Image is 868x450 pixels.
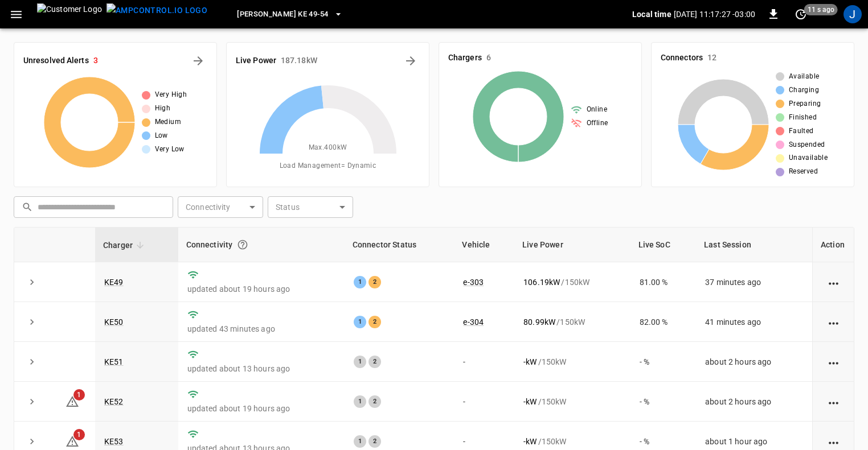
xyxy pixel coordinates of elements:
div: / 150 kW [523,436,621,447]
h6: Live Power [236,55,276,67]
span: Faulted [789,126,814,137]
div: 2 [369,435,381,448]
div: 2 [369,356,381,368]
td: - % [630,342,697,382]
div: action cell options [826,276,841,288]
span: Charger [103,238,148,252]
span: Low [155,130,168,142]
a: KE50 [104,317,124,327]
td: - [454,382,514,422]
th: Last Session [696,228,812,262]
span: Finished [789,112,817,123]
div: 1 [354,276,366,288]
a: KE53 [104,437,124,446]
td: 37 minutes ago [696,262,812,302]
a: 1 [65,436,79,445]
a: e-304 [463,317,484,327]
p: [DATE] 11:17:27 -03:00 [674,9,755,20]
div: / 150 kW [523,316,621,328]
td: 41 minutes ago [696,302,812,342]
p: 106.19 kW [523,276,560,288]
h6: Connectors [661,52,703,64]
div: / 150 kW [523,396,621,407]
h6: 6 [486,52,491,64]
div: action cell options [826,396,841,407]
span: Reserved [789,166,818,177]
a: 1 [65,397,79,406]
span: 1 [73,389,85,401]
div: 2 [369,276,381,288]
td: about 2 hours ago [696,382,812,422]
span: Online [587,104,607,115]
div: 2 [369,316,381,328]
a: e-303 [463,278,484,287]
th: Vehicle [454,228,514,262]
span: High [155,103,171,114]
th: Live SoC [630,228,697,262]
button: Connection between the charger and our software. [232,234,253,255]
h6: Chargers [448,52,482,64]
th: Live Power [514,228,630,262]
div: 2 [369,395,381,408]
h6: 187.18 kW [281,55,317,67]
span: [PERSON_NAME] KE 49-54 [237,8,328,21]
div: 1 [354,316,366,328]
td: 82.00 % [630,302,697,342]
a: KE52 [104,397,124,406]
td: - % [630,382,697,422]
td: about 2 hours ago [696,342,812,382]
p: updated about 13 hours ago [187,363,335,374]
a: KE49 [104,278,124,287]
p: - kW [523,396,537,407]
div: / 150 kW [523,276,621,288]
div: 1 [354,356,366,368]
span: 1 [73,429,85,440]
span: Offline [587,118,608,129]
span: Very High [155,89,187,101]
span: Charging [789,85,819,96]
p: updated about 19 hours ago [187,283,335,295]
p: updated about 19 hours ago [187,403,335,414]
td: 81.00 % [630,262,697,302]
div: action cell options [826,356,841,368]
th: Action [812,228,854,262]
h6: 3 [93,55,98,67]
span: Medium [155,117,181,128]
p: - kW [523,356,537,368]
span: Max. 400 kW [309,142,347,154]
div: / 150 kW [523,356,621,368]
button: expand row [23,433,40,450]
button: expand row [23,353,40,370]
div: 1 [354,435,366,448]
img: Customer Logo [37,3,102,25]
div: action cell options [826,316,841,328]
div: Connectivity [186,234,337,255]
div: 1 [354,395,366,408]
button: expand row [23,393,40,410]
h6: 12 [707,52,716,64]
th: Connector Status [345,228,455,262]
div: action cell options [826,436,841,447]
button: [PERSON_NAME] KE 49-54 [232,3,347,26]
div: profile-icon [844,5,862,23]
span: Load Management = Dynamic [280,160,376,172]
span: 11 s ago [804,4,838,15]
a: KE51 [104,357,124,366]
button: expand row [23,313,40,331]
p: 80.99 kW [523,316,555,328]
span: Unavailable [789,152,828,164]
button: All Alerts [189,52,207,70]
button: expand row [23,274,40,291]
span: Very Low [155,144,185,155]
td: - [454,342,514,382]
img: ampcontrol.io logo [107,3,207,18]
p: updated 43 minutes ago [187,323,335,335]
span: Preparing [789,98,821,110]
button: set refresh interval [792,5,810,23]
p: - kW [523,436,537,447]
p: Local time [632,9,672,20]
span: Suspended [789,139,825,151]
button: Energy Overview [402,52,420,70]
h6: Unresolved Alerts [23,55,89,67]
span: Available [789,71,820,82]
